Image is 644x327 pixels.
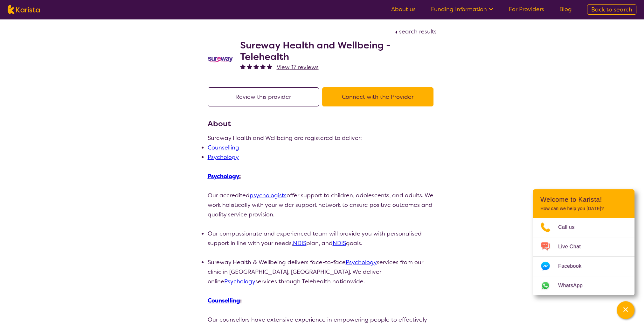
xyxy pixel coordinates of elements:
[393,28,437,35] a: search results
[431,5,494,13] a: Funding Information
[224,278,255,285] a: Psychology
[267,64,272,69] img: fullstar
[208,191,437,219] p: Our accredited offer support to children, adolescents, and adults. We work holistically with your...
[617,301,634,319] button: Channel Menu
[240,40,437,62] h2: Sureway Health and Wellbeing - Telehealth
[540,196,627,203] h2: Welcome to Karista!
[208,93,322,101] a: Review this provider
[247,64,252,69] img: fullstar
[533,218,634,295] ul: Choose channel
[208,258,437,286] li: Sureway Health & Wellbeing delivers face-to-face services from our clinic in [GEOGRAPHIC_DATA], [...
[587,4,636,15] a: Back to search
[558,281,590,290] span: WhatsApp
[277,62,319,72] a: View 17 reviews
[208,56,233,63] img: vgwqq8bzw4bddvbx0uac.png
[208,153,239,161] a: Psychology
[208,229,437,248] li: Our compassionate and experienced team will provide you with personalised support in line with yo...
[208,118,437,129] h3: About
[322,93,437,101] a: Connect with the Provider
[533,189,634,295] div: Channel Menu
[250,192,287,199] a: psychologists
[346,258,377,266] a: Psychology
[8,5,40,14] img: Karista logo
[509,5,544,13] a: For Providers
[240,64,246,69] img: fullstar
[591,6,632,13] span: Back to search
[253,64,259,69] img: fullstar
[208,87,319,106] button: Review this provider
[533,276,634,295] a: Web link opens in a new tab.
[208,144,239,151] a: Counselling
[322,87,433,106] button: Connect with the Provider
[333,239,346,247] a: NDIS
[293,239,306,247] a: NDIS
[558,222,582,232] span: Call us
[391,5,416,13] a: About us
[540,206,627,211] p: How can we help you [DATE]?
[558,261,589,271] span: Facebook
[559,5,572,13] a: Blog
[208,172,239,180] a: Psychology
[208,297,240,304] a: Counselling
[399,28,437,35] span: search results
[208,297,242,304] u: :
[260,64,266,69] img: fullstar
[208,133,437,143] p: Sureway Health and Wellbeing are registered to deliver:
[208,172,241,180] u: :
[277,63,319,71] span: View 17 reviews
[558,242,588,251] span: Live Chat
